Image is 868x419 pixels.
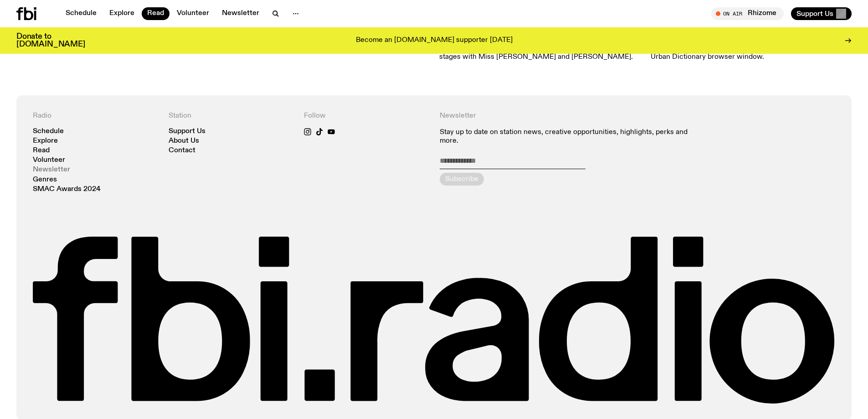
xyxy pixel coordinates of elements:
[104,7,140,20] a: Explore
[33,128,64,135] a: Schedule
[33,176,57,183] a: Genres
[711,7,784,20] button: On AirRhizome
[33,147,50,154] a: Read
[791,7,852,20] button: Support Us
[440,128,700,145] p: Stay up to date on station news, creative opportunities, highlights, perks and more.
[169,112,293,120] h4: Station
[440,112,700,120] h4: Newsletter
[33,138,58,145] a: Explore
[304,112,429,120] h4: Follow
[440,173,484,186] button: Subscribe
[33,186,101,193] a: SMAC Awards 2024
[33,112,158,120] h4: Radio
[16,33,85,48] h3: Donate to [DOMAIN_NAME]
[169,138,199,145] a: About Us
[796,10,833,18] span: Support Us
[171,7,215,20] a: Volunteer
[33,157,65,164] a: Volunteer
[169,147,195,154] a: Contact
[142,7,169,20] a: Read
[33,166,70,173] a: Newsletter
[216,7,265,20] a: Newsletter
[60,7,102,20] a: Schedule
[169,128,205,135] a: Support Us
[356,36,513,45] p: Become an [DOMAIN_NAME] supporter [DATE]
